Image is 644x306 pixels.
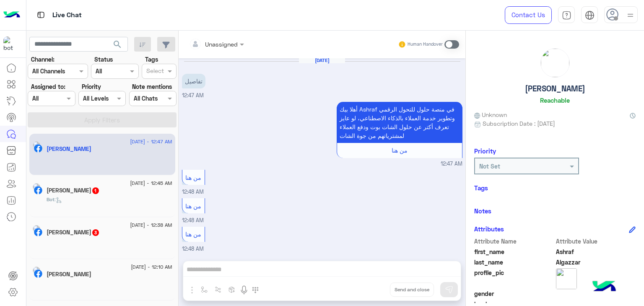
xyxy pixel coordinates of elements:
[625,10,636,21] img: profile
[483,119,555,128] span: Subscription Date : [DATE]
[474,207,491,215] h6: Notes
[185,174,201,181] span: من هنا
[33,141,40,149] img: picture
[3,36,18,52] img: 114004088273201
[392,147,408,154] span: من هنا
[130,138,172,145] span: [DATE] - 12:47 AM
[182,217,204,223] span: 12:48 AM
[556,268,577,289] img: picture
[145,55,158,64] label: Tags
[36,10,46,20] img: tab
[556,289,636,298] span: null
[55,196,62,202] span: :
[182,92,204,99] span: 12:47 AM
[540,96,570,104] h6: Reachable
[82,82,101,91] label: Priority
[562,10,571,20] img: tab
[299,57,345,63] h6: [DATE]
[3,6,20,24] img: Logo
[558,6,575,24] a: tab
[390,283,434,297] button: Send and close
[112,39,122,49] span: search
[34,144,42,153] img: Facebook
[33,267,40,274] img: picture
[337,102,462,143] p: 12/8/2025, 12:47 AM
[33,183,40,191] img: picture
[474,110,507,119] span: Unknown
[47,187,100,194] h5: Ahmed Abo Ali
[47,145,91,153] h5: Ashraf Algazzar
[185,231,201,238] span: من هنا
[182,189,204,195] span: 12:48 AM
[474,289,554,298] span: gender
[441,160,462,168] span: 12:47 AM
[107,37,128,55] button: search
[474,268,554,288] span: profile_pic
[34,270,42,278] img: Facebook
[474,184,636,192] h6: Tags
[474,225,504,233] h6: Attributes
[556,237,636,246] span: Attribute Value
[130,221,172,229] span: [DATE] - 12:38 AM
[34,186,42,194] img: Facebook
[474,258,554,267] span: last_name
[541,49,569,77] img: picture
[474,237,554,246] span: Attribute Name
[505,6,552,24] a: Contact Us
[408,41,443,48] small: Human Handover
[31,55,55,64] label: Channel:
[185,202,201,210] span: من هنا
[28,112,177,127] button: Apply Filters
[94,55,113,64] label: Status
[131,263,172,271] span: [DATE] - 12:10 AM
[47,271,91,278] h5: محمد آدم أحمد
[525,84,585,93] h5: [PERSON_NAME]
[585,10,595,20] img: tab
[47,196,55,202] span: Bot
[47,229,100,236] h5: حسن علي علي
[474,147,496,155] h6: Priority
[589,272,619,302] img: hulul-logo.png
[31,82,65,91] label: Assigned to:
[182,74,205,88] p: 12/8/2025, 12:47 AM
[52,10,82,21] p: Live Chat
[556,247,636,256] span: Ashraf
[130,179,172,187] span: [DATE] - 12:45 AM
[145,66,164,77] div: Select
[182,246,204,252] span: 12:48 AM
[33,225,40,233] img: picture
[132,82,172,91] label: Note mentions
[34,228,42,236] img: Facebook
[474,247,554,256] span: first_name
[92,187,99,194] span: 1
[556,258,636,267] span: Algazzar
[92,229,99,236] span: 3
